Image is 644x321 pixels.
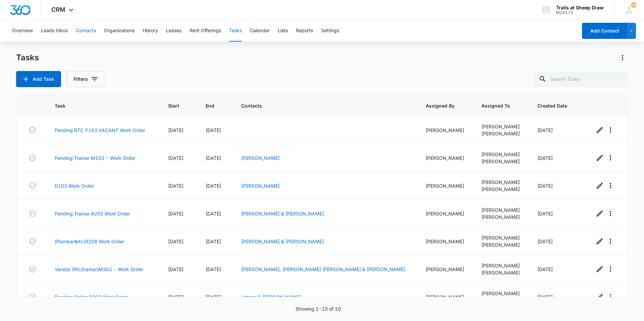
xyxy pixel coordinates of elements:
button: Add Task [16,71,61,87]
h1: Tasks [16,53,39,63]
div: [PERSON_NAME] [426,294,466,301]
div: [PERSON_NAME] [426,154,466,162]
div: [PERSON_NAME] [481,130,521,137]
button: Actions [617,52,628,63]
div: notifications count [631,2,636,8]
a: Pending Tramar A202 Work Order [55,210,130,217]
div: [PERSON_NAME] [481,213,521,220]
span: [DATE] [537,266,553,272]
div: [PERSON_NAME] [426,238,466,245]
span: Assigned To [481,102,512,109]
span: [DATE] [206,183,221,189]
span: [DATE] [168,127,183,133]
button: Lists [278,20,288,42]
a: [PERSON_NAME] & [PERSON_NAME] [241,239,324,244]
a: Pending RTC Y103 VACANT Work Order [55,127,145,134]
span: [DATE] [168,266,183,272]
div: [PERSON_NAME] [481,269,521,276]
span: Created Date [537,102,569,109]
span: [DATE] [206,211,221,216]
div: [PERSON_NAME] [481,241,521,248]
a: Vendor (Rtc/tramar)M302 - Work Order [55,266,143,273]
span: [DATE] [537,239,553,244]
span: [DATE] [537,155,553,161]
button: Tasks [229,20,242,42]
div: [PERSON_NAME] [481,186,521,193]
div: [PERSON_NAME] [481,123,521,130]
button: Add Contact [582,23,627,39]
span: Assigned By [426,102,456,109]
button: Contacts [76,20,96,42]
div: [PERSON_NAME] [426,266,466,273]
a: [PERSON_NAME] [241,183,280,189]
button: Filters [66,71,104,87]
button: Settings [321,20,339,42]
span: Task [55,102,142,109]
button: Organizations [104,20,135,42]
div: [PERSON_NAME] [481,179,521,186]
a: D103 Work Order [55,182,94,189]
a: [PERSON_NAME] & [PERSON_NAME] [241,211,324,216]
span: [DATE] [168,183,183,189]
button: Leads Inbox [41,20,68,42]
span: 39 [631,2,636,8]
span: [DATE] [168,294,183,300]
span: [DATE] [537,183,553,189]
a: Pending Tramar M203 - Work Order [55,154,136,162]
span: [DATE] [168,239,183,244]
div: account name [556,5,604,10]
div: [PERSON_NAME] [426,210,466,217]
button: Overview [12,20,33,42]
span: [DATE] [206,294,221,300]
div: account id [556,10,604,15]
div: [PERSON_NAME] [426,182,466,189]
a: (Plumber&rtc)R208 Work Order [55,238,124,245]
span: [DATE] [206,266,221,272]
span: [DATE] [537,294,553,300]
p: Showing 1-10 of 10 [296,305,341,312]
div: [PERSON_NAME] [481,151,521,158]
a: [PERSON_NAME] [241,155,280,161]
button: Calendar [250,20,270,42]
button: Leases [166,20,181,42]
div: [PERSON_NAME] [426,127,466,134]
span: Start [168,102,180,109]
span: [DATE] [537,127,553,133]
input: Search Tasks [533,71,628,87]
span: CRM [51,6,65,13]
button: History [143,20,158,42]
div: [PERSON_NAME] [481,206,521,213]
button: Rent Offerings [190,20,221,42]
div: [PERSON_NAME] [481,290,521,297]
a: Jahziel & [PERSON_NAME] [241,294,301,300]
button: Reports [296,20,313,42]
div: [PERSON_NAME] [481,158,521,165]
span: [DATE] [168,211,183,216]
span: [DATE] [206,239,221,244]
a: Pending Siding B202 Work Order [55,294,128,301]
span: [DATE] [168,155,183,161]
a: [PERSON_NAME], [PERSON_NAME] [PERSON_NAME] & [PERSON_NAME] [241,266,405,272]
div: [PERSON_NAME] [481,234,521,241]
div: [PERSON_NAME] [481,262,521,269]
span: End [206,102,215,109]
span: [DATE] [206,127,221,133]
span: [DATE] [537,211,553,216]
span: Contacts [241,102,400,109]
span: [DATE] [206,155,221,161]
